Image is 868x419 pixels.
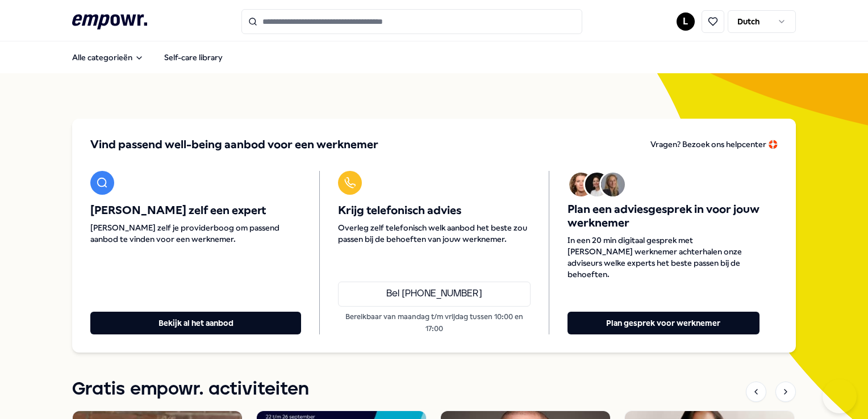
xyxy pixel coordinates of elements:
[63,46,153,69] button: Alle categorieën
[338,204,530,217] span: Krijg telefonisch advies
[823,379,857,413] iframe: Help Scout Beacon - Open
[338,222,530,245] span: Overleg zelf telefonisch welk aanbod het beste zou passen bij de behoeften van jouw werknemer.
[63,46,232,69] nav: Main
[567,234,759,280] span: In een 20 min digitaal gesprek met [PERSON_NAME] werknemer achterhalen onze adviseurs welke exper...
[338,282,530,307] a: Bel [PHONE_NUMBER]
[601,173,625,196] img: Avatar
[585,173,609,196] img: Avatar
[677,12,695,31] button: L
[241,9,582,34] input: Search for products, categories or subcategories
[569,173,593,196] img: Avatar
[567,203,759,230] span: Plan een adviesgesprek in voor jouw werknemer
[338,311,530,334] p: Bereikbaar van maandag t/m vrijdag tussen 10:00 en 17:00
[90,312,301,334] button: Bekijk al het aanbod
[90,137,378,153] span: Vind passend well-being aanbod voor een werknemer
[72,375,309,404] h1: Gratis empowr. activiteiten
[650,140,778,149] span: Vragen? Bezoek ons helpcenter 🛟
[567,312,759,334] button: Plan gesprek voor werknemer
[155,46,232,69] a: Self-care library
[90,222,301,245] span: [PERSON_NAME] zelf je providerboog om passend aanbod te vinden voor een werknemer.
[90,204,301,217] span: [PERSON_NAME] zelf een expert
[650,137,778,153] a: Vragen? Bezoek ons helpcenter 🛟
